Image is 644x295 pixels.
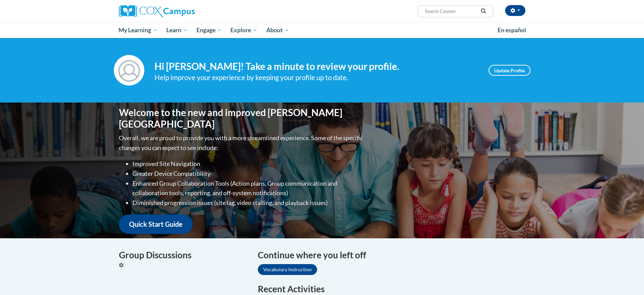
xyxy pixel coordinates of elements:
[424,7,478,15] input: Search Courses
[114,55,144,86] img: Profile Image
[132,169,365,179] li: Greater Device Compatibility
[119,5,248,17] a: Cox Campus
[258,248,525,262] h4: Continue where you left off
[154,72,478,83] div: Help improve your experience by keeping your profile up to date.
[162,22,192,38] a: Learn
[119,215,193,234] a: Quick Start Guide
[166,26,188,34] span: Learn
[498,26,526,34] span: En español
[154,61,478,72] h4: Hi [PERSON_NAME]! Take a minute to review your profile.
[258,283,525,295] h1: Recent Activities
[489,65,531,76] a: Update Profile
[196,26,222,34] span: Engage
[119,107,365,130] h1: Welcome to the new and improved [PERSON_NAME][GEOGRAPHIC_DATA]
[115,22,162,38] a: My Learning
[258,264,317,275] a: Vocabulary Instruction
[132,159,365,169] li: Improved Site Navigation
[132,198,365,208] li: Diminished progression issues (site lag, video stalling, and playback issues)
[132,179,365,198] li: Enhanced Group Collaboration Tools (Action plans, Group communication and collaboration tools, re...
[505,5,525,16] button: Account Settings
[266,26,289,34] span: About
[230,26,257,34] span: Explore
[262,22,294,38] a: About
[493,23,531,37] a: En español
[119,26,158,34] span: My Learning
[109,22,536,38] div: Main menu
[119,248,248,262] h4: Group Discussions
[226,22,262,38] a: Explore
[119,5,195,17] img: Cox Campus
[478,7,489,15] button: Search
[192,22,226,38] a: Engage
[119,133,365,153] p: Overall, we are proud to provide you with a more streamlined experience. Some of the specific cha...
